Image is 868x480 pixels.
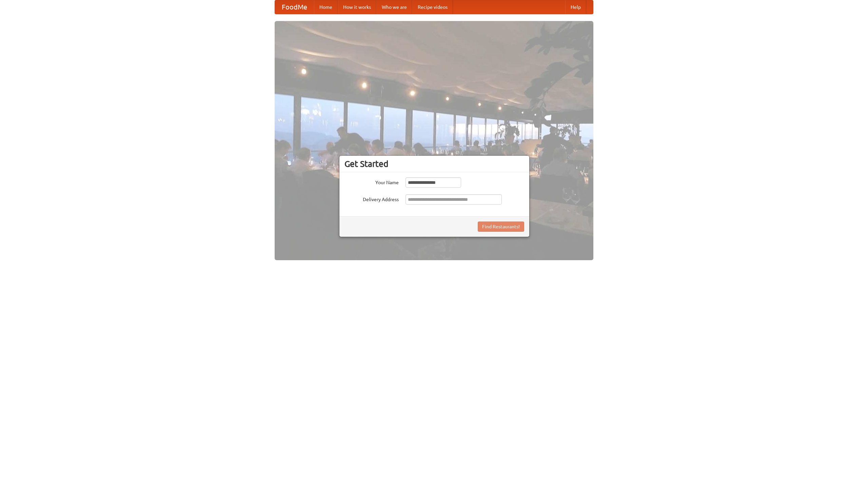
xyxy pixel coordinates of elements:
label: Delivery Address [344,194,399,203]
a: Recipe videos [412,0,453,14]
a: FoodMe [275,0,314,14]
a: Help [565,0,586,14]
a: Who we are [376,0,412,14]
button: Find Restaurants! [478,222,524,232]
a: Home [314,0,338,14]
h3: Get Started [344,159,524,169]
label: Your Name [344,177,399,186]
a: How it works [338,0,376,14]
